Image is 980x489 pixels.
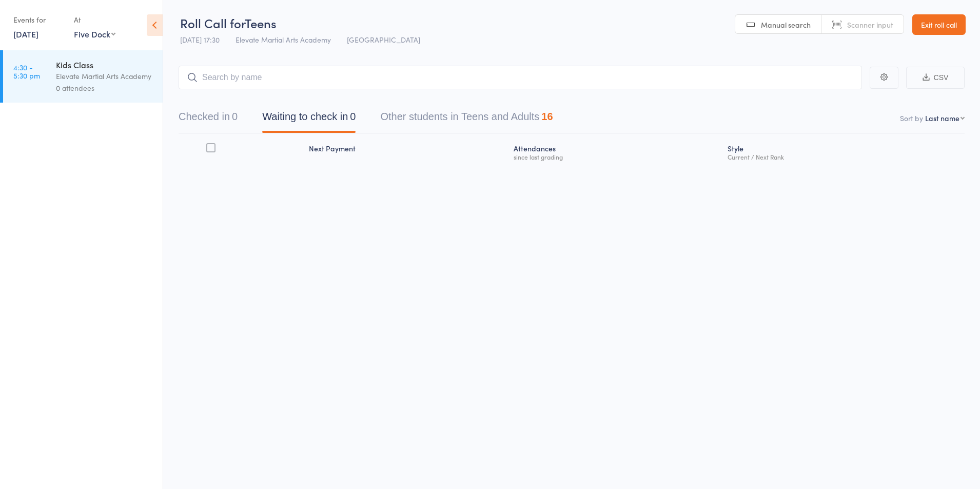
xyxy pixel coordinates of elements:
button: Checked in0 [179,106,238,133]
a: [DATE] [13,28,38,40]
div: At [74,11,115,28]
time: 4:30 - 5:30 pm [13,63,40,80]
div: Atten­dances [509,138,723,165]
span: Elevate Martial Arts Academy [236,34,331,45]
span: Roll Call for [180,14,245,31]
span: Manual search [761,19,811,30]
span: Teens [245,14,277,31]
div: Kids Class [56,59,154,70]
div: 16 [541,111,553,122]
div: Events for [13,11,64,28]
label: Sort by [900,113,923,123]
div: Current / Next Rank [728,153,961,160]
a: 4:30 -5:30 pmKids ClassElevate Martial Arts Academy0 attendees [3,50,163,103]
div: 0 attendees [56,82,154,94]
button: Waiting to check in0 [262,106,356,133]
button: CSV [906,67,965,89]
div: Next Payment [305,138,509,165]
div: since last grading [514,153,719,160]
div: 0 [232,111,238,122]
div: Five Dock [74,28,115,40]
a: Exit roll call [912,14,966,35]
span: [DATE] 17:30 [180,34,220,45]
div: Elevate Martial Arts Academy [56,70,154,82]
div: 0 [350,111,356,122]
span: Scanner input [847,19,893,30]
div: Style [723,138,965,165]
input: Search by name [179,66,862,89]
span: [GEOGRAPHIC_DATA] [347,34,420,45]
button: Other students in Teens and Adults16 [380,106,553,133]
div: Last name [925,113,959,123]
